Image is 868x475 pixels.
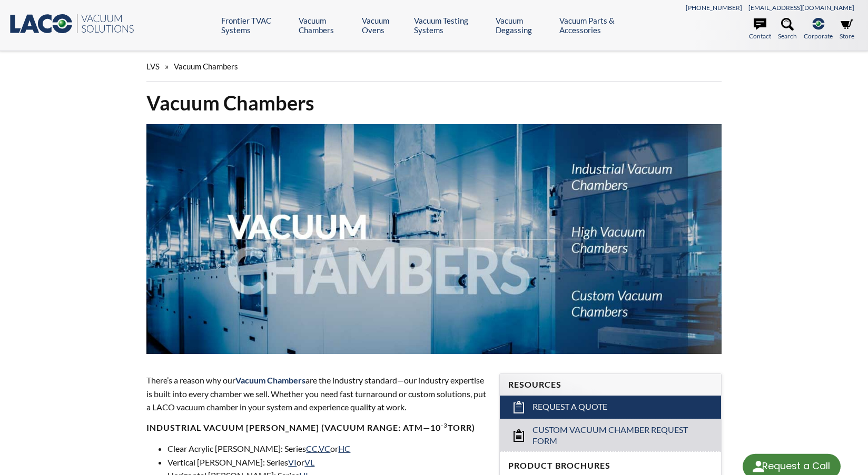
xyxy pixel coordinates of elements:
span: Vacuum Chambers [235,375,305,385]
a: [PHONE_NUMBER] [686,4,742,12]
a: Custom Vacuum Chamber Request Form [500,419,721,452]
sup: -3 [441,421,448,429]
a: Contact [749,18,771,41]
a: CC [306,443,318,453]
span: Corporate [804,31,833,41]
a: Store [840,18,854,41]
a: VI [288,457,297,467]
a: Frontier TVAC Systems [221,16,291,35]
a: Vacuum Ovens [362,16,406,35]
li: Vertical [PERSON_NAME]: Series or [167,456,486,469]
a: Vacuum Parts & Accessories [559,16,644,35]
a: Search [778,18,797,41]
div: » [146,52,721,82]
a: [EMAIL_ADDRESS][DOMAIN_NAME] [748,4,854,12]
h4: Product Brochures [508,460,713,471]
h4: Resources [508,379,713,390]
a: VC [319,443,330,453]
a: Vacuum Chambers [299,16,354,35]
h4: Industrial Vacuum [PERSON_NAME] (vacuum range: atm—10 Torr) [146,422,486,433]
img: Vacuum Chambers [146,124,721,353]
a: Vacuum Degassing [496,16,552,35]
li: Clear Acrylic [PERSON_NAME]: Series , or [167,442,486,456]
a: Vacuum Testing Systems [414,16,487,35]
span: LVS [146,62,160,71]
span: Request a Quote [532,401,607,412]
span: Custom Vacuum Chamber Request Form [532,425,689,447]
a: Request a Quote [500,396,721,419]
p: There’s a reason why our are the industry standard—our industry expertise is built into every cha... [146,373,486,414]
span: Vacuum Chambers [174,62,238,71]
a: HC [338,443,350,453]
img: round button [750,458,767,475]
h1: Vacuum Chambers [146,90,721,116]
a: VL [304,457,314,467]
